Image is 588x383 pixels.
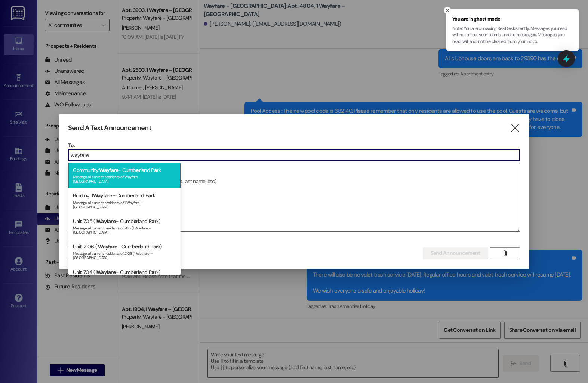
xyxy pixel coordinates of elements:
[444,7,451,14] button: Close toast
[151,218,156,225] span: ar
[68,214,181,239] div: Unit: 705 (1 – Cumb land P k)
[68,163,181,188] div: Community: - Cumb land P k
[133,269,138,275] span: er
[431,249,480,257] span: Send Announcement
[130,192,135,199] span: er
[73,224,176,235] div: Message all current residents of 705 (1 Wayfare – [GEOGRAPHIC_DATA]
[68,149,519,161] input: Type to select the units, buildings, or communities you want to message. (e.g. 'Unit 1A', 'Buildi...
[68,124,151,132] h3: Send A Text Announcement
[153,243,158,250] span: ar
[68,239,181,265] div: Unit: 2106 (1 – Cumb land P k)
[151,269,156,275] span: ar
[73,250,176,260] div: Message all current residents of 2106 (1 Wayfare – [GEOGRAPHIC_DATA]
[68,188,181,213] div: Building: 1 – Cumb land P k
[99,167,118,173] span: Wayfare
[93,192,112,199] span: Wayfare
[154,167,159,173] span: ar
[96,218,116,225] span: Wayfare
[96,269,116,275] span: Wayfare
[423,247,488,259] button: Send Announcement
[73,199,176,209] div: Message all current residents of 1 Wayfare – [GEOGRAPHIC_DATA]
[68,142,520,149] p: To:
[68,265,181,290] div: Unit: 704 (1 – Cumb land P k)
[148,192,153,199] span: ar
[98,243,117,250] span: Wayfare
[452,15,573,23] span: You are in ghost mode
[452,25,573,45] p: Note: You are browsing ResiDesk silently. Messages you read will not affect your team's unread me...
[502,250,508,256] i: 
[510,124,520,132] i: 
[136,167,141,173] span: er
[68,235,156,247] label: Select announcement type (optional)
[135,243,140,250] span: er
[133,218,138,225] span: er
[73,173,176,183] div: Message all current residents of Wayfare - [GEOGRAPHIC_DATA]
